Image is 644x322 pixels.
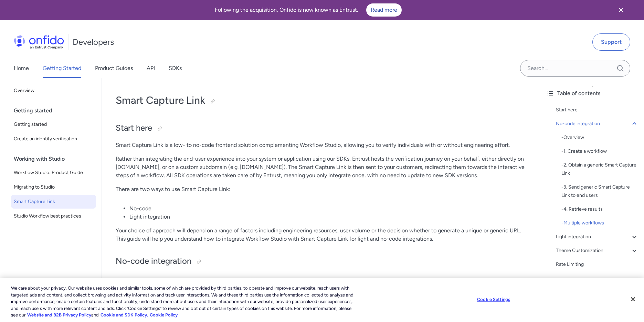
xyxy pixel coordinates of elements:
a: Cookie and SDK Policy. [101,312,148,318]
a: -1. Create a workflow [561,147,638,155]
li: No-code [129,204,527,213]
a: No-code integration [556,120,638,128]
a: -Multiple workflows [561,219,638,227]
button: Cookie Settings [472,293,515,306]
h2: Start here [116,122,527,134]
div: We care about your privacy. Our website uses cookies and similar tools, some of which are provide... [11,285,354,319]
p: Rather than integrating the end-user experience into your system or application using our SDKs, E... [116,155,527,180]
div: Getting started [14,104,99,118]
svg: Close banner [617,6,625,14]
li: Light integration [129,213,527,221]
input: Onfido search input field [520,60,630,77]
h2: No-code integration [116,255,527,267]
span: Studio Workflow best practices [14,212,93,220]
a: Smart Capture Link [11,195,96,209]
a: -3. Send generic Smart Capture Link to end users [561,183,638,200]
h1: Smart Capture Link [116,93,527,107]
div: Working with Studio [14,152,99,166]
a: Support [592,33,630,51]
span: Smart Capture Link [14,198,93,206]
a: Workflow Studio: Product Guide [11,166,96,180]
a: More information about our cookie policy., opens in a new tab [27,312,91,318]
a: Theme Customization [556,246,638,255]
div: - 3. Send generic Smart Capture Link to end users [561,183,638,200]
div: - 2. Obtain a generic Smart Capture Link [561,161,638,178]
a: Cookie Policy [150,312,178,318]
div: - 1. Create a workflow [561,147,638,155]
span: Workflow Studio: Product Guide [14,169,93,177]
span: Migrating to Studio [14,183,93,191]
div: Following the acquisition, Onfido is now known as Entrust. [8,3,608,17]
a: Light integration [556,233,638,241]
a: Studio Workflow best practices [11,209,96,223]
a: API [147,59,155,78]
div: - Multiple workflows [561,219,638,227]
div: Table of contents [546,89,638,98]
a: Migrating to Studio [11,180,96,194]
a: -2. Obtain a generic Smart Capture Link [561,161,638,178]
a: -4. Retrieve results [561,205,638,213]
div: - 4. Retrieve results [561,205,638,213]
span: Create an identity verification [14,135,93,143]
button: Close banner [608,1,634,19]
p: There are two ways to use Smart Capture Link: [116,185,527,193]
a: Product Guides [95,59,133,78]
a: Start here [556,106,638,114]
p: Your choice of approach will depend on a range of factors including engineering resources, user v... [116,227,527,243]
a: Getting started [11,118,96,131]
img: Onfido Logo [14,35,64,49]
a: Getting Started [43,59,81,78]
a: Home [14,59,29,78]
button: Close [625,292,641,307]
a: Create an identity verification [11,132,96,146]
span: Getting started [14,120,93,129]
a: SDKs [169,59,182,78]
span: Overview [14,87,93,95]
h1: Developers [73,37,114,48]
div: - Overview [561,133,638,142]
a: Rate Limiting [556,260,638,269]
a: Read more [366,3,402,17]
a: -Overview [561,133,638,142]
p: Smart Capture Link is a low- to no-code frontend solution complementing Workflow Studio, allowing... [116,141,527,149]
a: Overview [11,84,96,98]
